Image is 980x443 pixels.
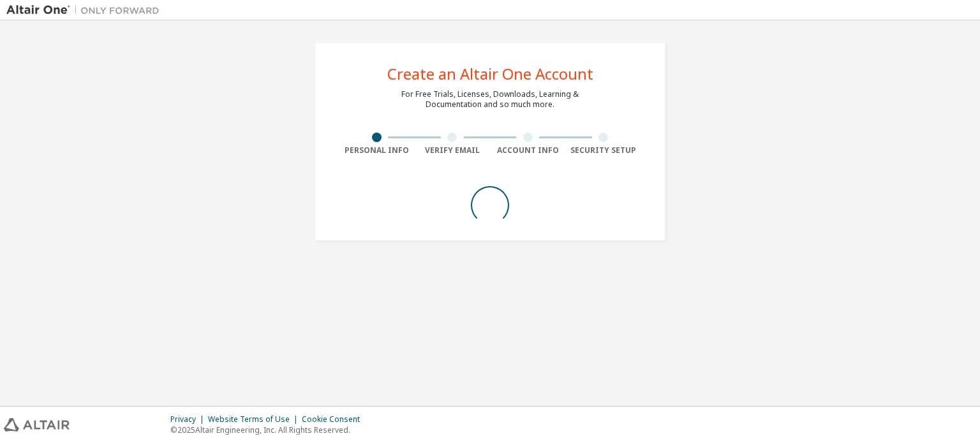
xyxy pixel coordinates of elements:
[4,418,70,432] img: altair_logo.svg
[170,414,208,425] div: Privacy
[339,145,415,156] div: Personal Info
[490,145,566,156] div: Account Info
[6,4,166,17] img: Altair One
[387,66,593,82] div: Create an Altair One Account
[208,414,302,425] div: Website Terms of Use
[170,425,367,435] p: © 2025 Altair Engineering, Inc. All Rights Reserved.
[302,414,367,425] div: Cookie Consent
[415,145,491,156] div: Verify Email
[566,145,642,156] div: Security Setup
[401,89,579,110] div: For Free Trials, Licenses, Downloads, Learning & Documentation and so much more.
